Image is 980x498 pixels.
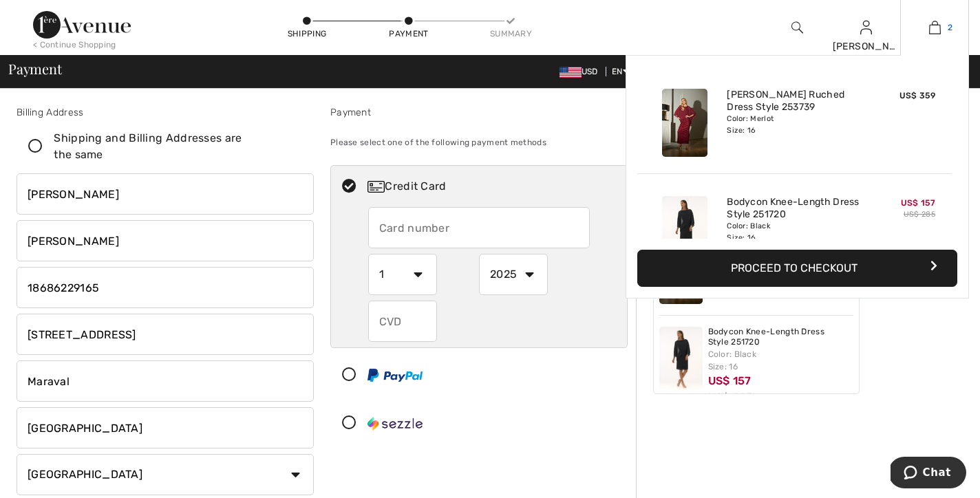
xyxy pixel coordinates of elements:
[727,89,862,113] a: [PERSON_NAME] Ruched Dress Style 253739
[708,327,854,348] a: Bodycon Knee-Length Dress Style 251720
[662,196,707,264] img: Bodycon Knee-Length Dress Style 251720
[891,457,966,491] iframe: Opens a widget where you can chat to one of our agents
[54,130,293,163] div: Shipping and Billing Addresses are the same
[17,220,314,261] input: Last name
[17,407,314,448] input: City
[727,113,862,136] div: Color: Merlot Size: 16
[33,39,116,51] div: < Continue Shopping
[904,210,935,219] s: US$ 285
[286,28,328,40] div: Shipping
[637,250,957,287] button: Proceed to Checkout
[33,11,131,39] img: 1ère Avenue
[367,369,423,382] img: PayPal
[791,19,803,36] img: search the website
[708,391,754,404] s: US$ 285
[948,21,952,34] span: 2
[901,198,935,208] span: US$ 157
[17,105,314,120] div: Billing Address
[17,360,314,402] input: Address line 2
[860,21,872,34] a: Sign In
[860,19,872,36] img: My Info
[560,67,604,76] span: USD
[659,327,703,391] img: Bodycon Knee-Length Dress Style 251720
[17,314,314,355] input: Address line 1
[368,301,437,342] input: CVD
[560,67,582,78] img: US Dollar
[367,178,618,195] div: Credit Card
[662,89,707,157] img: Maxi Sheath Ruched Dress Style 253739
[367,417,423,431] img: Sezzle
[330,125,628,160] div: Please select one of the following payment methods
[727,196,862,221] a: Bodycon Knee-Length Dress Style 251720
[901,19,968,36] a: 2
[330,105,628,120] div: Payment
[17,173,314,215] input: First name
[899,91,935,100] span: US$ 359
[612,67,629,76] span: EN
[17,267,314,308] input: Mobile
[708,348,854,373] div: Color: Black Size: 16
[727,221,862,243] div: Color: Black Size: 16
[490,28,531,40] div: Summary
[368,207,590,248] input: Card number
[367,181,385,193] img: Credit Card
[708,374,752,387] span: US$ 157
[388,28,429,40] div: Payment
[8,62,61,76] span: Payment
[833,39,900,54] div: [PERSON_NAME]
[929,19,941,36] img: My Bag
